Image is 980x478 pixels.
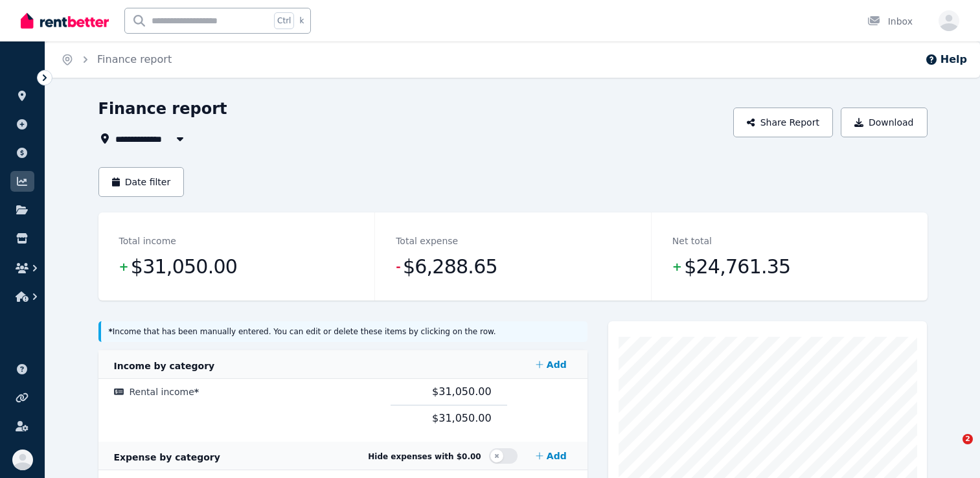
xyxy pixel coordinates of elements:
[841,108,928,137] button: Download
[119,233,176,249] dt: Total income
[672,233,712,249] dt: Net total
[396,258,400,276] span: -
[684,254,790,280] span: $24,761.35
[114,361,215,371] span: Income by category
[45,41,187,78] nav: Breadcrumb
[131,254,237,280] span: $31,050.00
[936,434,967,465] iframe: Intercom live chat
[299,16,304,26] span: k
[130,387,199,397] span: Rental income
[119,258,128,276] span: +
[963,434,973,444] span: 2
[368,452,481,461] span: Hide expenses with $0.00
[109,327,496,336] small: Income that has been manually entered. You can edit or delete these items by clicking on the row.
[403,254,497,280] span: $6,288.65
[114,452,220,462] span: Expense by category
[867,15,913,28] div: Inbox
[21,11,109,30] img: RentBetter
[98,167,185,197] button: Date filter
[98,98,227,119] h1: Finance report
[432,412,492,424] span: $31,050.00
[733,108,833,137] button: Share Report
[97,53,172,65] a: Finance report
[530,443,572,469] a: Add
[672,258,681,276] span: +
[530,352,572,378] a: Add
[925,52,967,67] button: Help
[274,12,294,29] span: Ctrl
[432,385,492,398] span: $31,050.00
[396,233,458,249] dt: Total expense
